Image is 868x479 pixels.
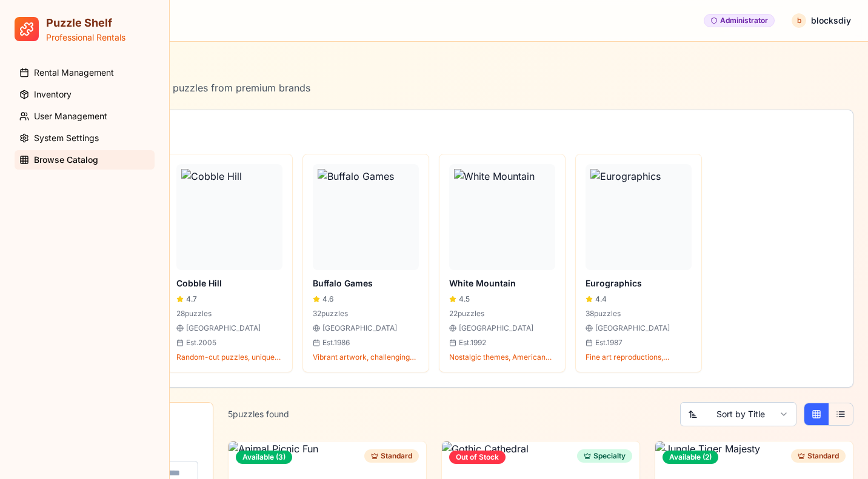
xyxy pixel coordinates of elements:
img: Buffalo Games [313,164,419,270]
div: 22 puzzles [449,309,555,319]
span: 4.4 [595,294,607,304]
span: Est. 1992 [459,338,486,348]
div: Random-cut puzzles, unique artwork, eco-friendly materials [176,352,282,362]
a: Rental Management [15,63,155,82]
img: Eurographics [586,164,692,270]
p: Professional Rentals [46,31,125,44]
span: blocksdiy [811,15,851,27]
span: [GEOGRAPHIC_DATA] [459,323,533,333]
span: 4.6 [322,294,333,304]
div: Administrator [704,14,775,27]
span: Est. 1986 [322,338,350,348]
span: [GEOGRAPHIC_DATA] [322,323,397,333]
div: Vibrant artwork, challenging designs, pop culture themes [313,352,419,362]
h3: Eurographics [586,277,692,289]
a: User Management [15,107,155,126]
a: Inventory [15,85,155,104]
a: Browse Catalog [15,150,155,170]
span: [GEOGRAPHIC_DATA] [595,323,670,333]
div: 28 puzzles [176,309,282,319]
span: Inventory [34,88,72,101]
img: White Mountain [449,164,555,270]
div: Featured Brands [30,125,838,139]
span: 4.7 [186,294,197,304]
img: Cobble Hill [176,164,282,270]
span: System Settings [34,132,99,144]
div: 38 puzzles [586,309,692,319]
h2: Puzzle Shelf [46,15,125,31]
span: User Management [34,110,107,122]
div: Nostalgic themes, Americana, collage-style puzzles [449,352,555,362]
div: 32 puzzles [313,309,419,319]
span: 4.5 [459,294,470,304]
span: 5 puzzles found [228,408,289,420]
span: Rental Management [34,67,114,79]
h3: Cobble Hill [176,277,282,289]
h3: Buffalo Games [313,277,419,289]
div: Fine art reproductions, educational content, museum partnerships [586,352,692,362]
h3: White Mountain [449,277,555,289]
button: bblocksdiy [784,10,858,31]
span: b [792,13,806,28]
span: [GEOGRAPHIC_DATA] [186,323,261,333]
a: System Settings [15,128,155,148]
span: Est. 2005 [186,338,216,348]
span: Browse Catalog [34,154,98,166]
span: Est. 1987 [595,338,623,348]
